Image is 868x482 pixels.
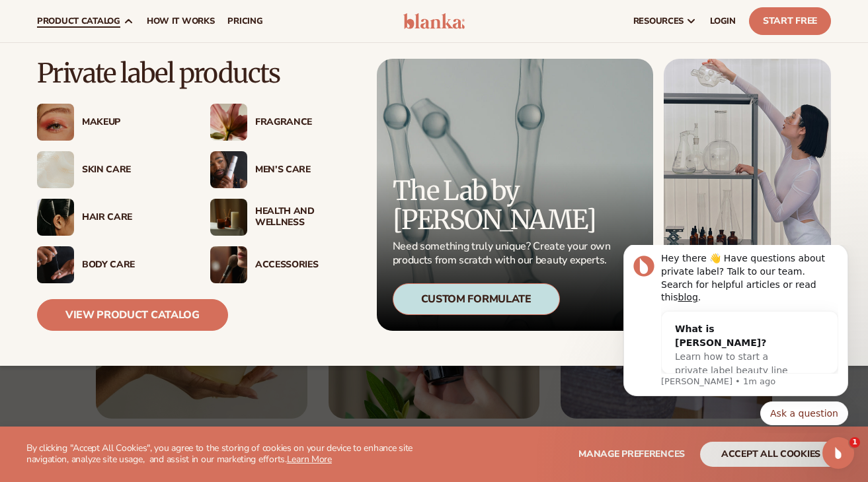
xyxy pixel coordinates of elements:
a: Male hand applying moisturizer. Body Care [37,246,184,283]
span: pricing [227,16,262,26]
button: Manage preferences [578,442,685,467]
div: Health And Wellness [255,206,357,228]
img: Male holding moisturizer bottle. [210,151,247,188]
img: Male hand applying moisturizer. [37,246,74,283]
div: Hey there 👋 Have questions about private label? Talk to our team. Search for helpful articles or ... [58,7,235,59]
span: Learn how to start a private label beauty line with [PERSON_NAME] [71,106,184,145]
span: Manage preferences [578,448,685,460]
a: Microscopic product formula. The Lab by [PERSON_NAME] Need something truly unique? Create your ow... [377,59,653,331]
div: Quick reply options [20,156,245,180]
a: blog [75,47,95,57]
a: Female hair pulled back with clips. Hair Care [37,199,184,236]
a: View Product Catalog [37,299,228,331]
div: Fragrance [255,117,357,128]
p: Private label products [37,59,357,88]
img: Female with glitter eye makeup. [37,104,74,141]
button: Quick reply: Ask a question [157,156,245,180]
a: Male holding moisturizer bottle. Men’s Care [210,151,357,188]
div: Men’s Care [255,164,357,176]
span: 1 [849,437,860,448]
a: Candles and incense on table. Health And Wellness [210,199,357,236]
span: product catalog [37,16,120,26]
img: Female with makeup brush. [210,246,247,283]
span: How It Works [147,16,215,26]
span: resources [633,16,684,26]
p: By clicking "Accept All Cookies", you agree to the storing of cookies on your device to enhance s... [26,443,417,465]
div: Makeup [82,117,184,128]
a: Learn More [287,453,332,465]
iframe: Intercom live chat [822,437,854,469]
img: Female in lab with equipment. [664,59,831,331]
iframe: Intercom notifications message [604,245,868,433]
div: What is [PERSON_NAME]?Learn how to start a private label beauty line with [PERSON_NAME] [58,67,208,157]
button: accept all cookies [700,442,842,467]
img: Pink blooming flower. [210,104,247,141]
img: Female hair pulled back with clips. [37,199,74,236]
p: Need something truly unique? Create your own products from scratch with our beauty experts. [393,240,615,267]
a: Cream moisturizer swatch. Skin Care [37,151,184,188]
a: Pink blooming flower. Fragrance [210,104,357,141]
img: logo [403,13,465,29]
p: The Lab by [PERSON_NAME] [393,176,615,234]
img: Profile image for Lee [30,11,51,32]
a: Start Free [749,7,831,35]
div: Body Care [82,259,184,271]
img: Candles and incense on table. [210,199,247,236]
a: Female with glitter eye makeup. Makeup [37,104,184,141]
div: Hair Care [82,212,184,223]
p: Message from Lee, sent 1m ago [58,131,235,143]
span: LOGIN [710,16,736,26]
div: Accessories [255,259,357,271]
img: Cream moisturizer swatch. [37,151,74,188]
div: What is [PERSON_NAME]? [71,77,194,105]
div: Custom Formulate [393,283,560,315]
div: Skin Care [82,164,184,176]
a: Female with makeup brush. Accessories [210,246,357,283]
div: Message content [58,7,235,128]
